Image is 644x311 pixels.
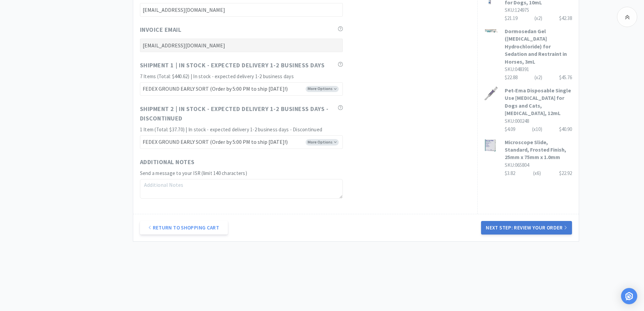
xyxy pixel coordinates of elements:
h3: Dormosedan Gel ([MEDICAL_DATA] Hydrochloride) for Sedation and Restraint in Horses, 3mL [505,27,572,65]
div: (x 2 ) [534,14,542,22]
span: SKU: 048391 [505,66,529,72]
input: Confirmation Email [140,3,343,17]
span: SKU: 124975 [505,7,529,13]
span: SKU: 065804 [505,162,529,168]
button: Next Step: Review Your Order [481,221,572,235]
img: 8120ce0071064061bb2e9f04186b6b7b_144.png [484,29,498,33]
div: $21.19 [505,14,572,22]
div: $3.82 [505,169,572,177]
span: 7 Items (Total: $440.62) | In stock - expected delivery 1-2 business days [140,73,294,80]
div: $40.90 [559,125,572,133]
span: SKU: 000248 [505,118,529,124]
div: (x 2 ) [534,73,542,82]
h3: Pet-Ema Disposable Single Use [MEDICAL_DATA] for Dogs and Cats, [MEDICAL_DATA], 12mL [505,87,572,117]
span: Shipment 2 | In stock - expected delivery 1-2 business days - Discontinued [140,104,338,124]
div: $4.09 [505,125,572,133]
div: $42.38 [559,14,572,22]
span: Additional Notes [140,157,195,167]
a: Return to Shopping Cart [140,221,228,235]
div: (x 6 ) [533,169,541,177]
span: 1 Item (Total: $37.70) | In stock - expected delivery 1-2 business days - Discontinued [140,126,323,133]
img: 00fc48db267e475595f45fcf61a847c7_2007.png [484,87,498,100]
div: $22.92 [559,169,572,177]
h3: Microscope Slide, Standard, Frosted Finish, 25mm x 75mm x 1.0mm [505,138,572,161]
div: $45.76 [559,73,572,82]
div: $22.88 [505,73,572,82]
span: Invoice Email [140,25,182,35]
input: Invoice Email [140,39,343,52]
span: Shipment 1 | In stock - expected delivery 1-2 business days [140,61,325,70]
div: (x 10 ) [532,125,542,133]
span: Send a message to your ISR (limit 140 characters) [140,170,247,176]
div: Open Intercom Messenger [621,288,637,304]
img: 1f4bd0730298401faeba92404134b467_257892.png [484,138,497,152]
